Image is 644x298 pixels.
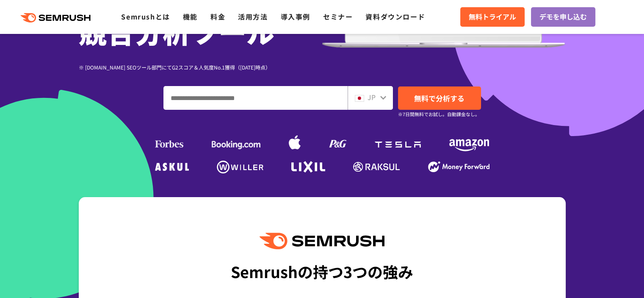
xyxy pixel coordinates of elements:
a: 資料ダウンロード [365,11,425,22]
div: ※ [DOMAIN_NAME] SEOツール部門にてG2スコア＆人気度No.1獲得（[DATE]時点） [79,63,322,71]
input: ドメイン、キーワードまたはURLを入力してください [164,86,347,109]
span: JP [368,92,376,102]
a: 料金 [210,11,225,22]
a: 機能 [183,11,198,22]
a: 無料で分析する [398,86,481,110]
span: 無料トライアル [469,11,516,22]
a: 活用方法 [238,11,268,22]
a: デモを申し込む [531,7,595,27]
a: Semrushとは [121,11,170,22]
a: セミナー [323,11,353,22]
div: Semrushの持つ3つの強み [231,256,413,287]
a: 無料トライアル [460,7,525,27]
small: ※7日間無料でお試し。自動課金なし。 [398,110,480,118]
img: Semrush [260,233,384,249]
span: デモを申し込む [539,11,587,22]
a: 導入事例 [281,11,310,22]
span: 無料で分析する [414,93,464,103]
